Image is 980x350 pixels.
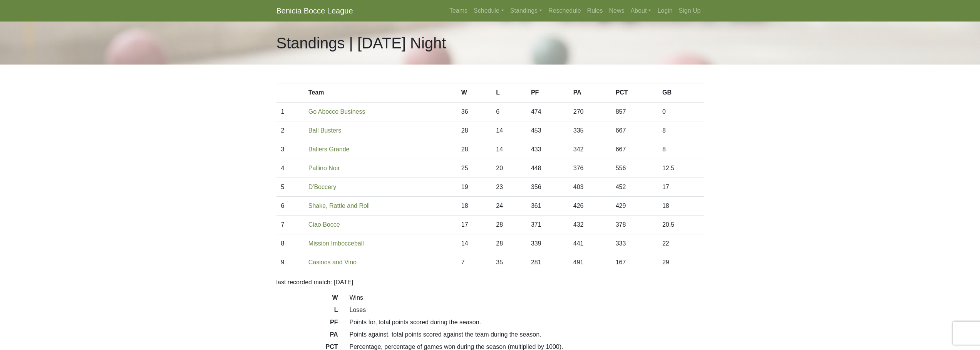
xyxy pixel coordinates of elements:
td: 1 [276,102,304,121]
td: 28 [457,121,492,140]
th: Team [304,83,457,103]
td: 18 [658,197,704,216]
td: 12.5 [658,159,704,178]
td: 14 [457,234,492,253]
td: 453 [526,121,569,140]
dd: Wins [344,293,710,302]
a: Ballers Grande [308,146,350,153]
th: PA [569,83,611,103]
a: Ball Busters [308,127,341,134]
td: 28 [457,140,492,159]
td: 452 [611,178,658,197]
td: 24 [491,197,526,216]
dd: Loses [344,305,710,315]
a: Ciao Bocce [308,221,340,228]
a: Pallino Noir [308,165,340,171]
td: 8 [658,121,704,140]
td: 667 [611,140,658,159]
dt: PF [271,318,344,330]
td: 28 [491,234,526,253]
td: 6 [491,102,526,121]
a: Login [654,3,675,18]
dd: Points against, total points scored against the team during the season. [344,330,710,339]
a: Go Abocce Business [308,108,365,115]
td: 17 [658,178,704,197]
td: 361 [526,197,569,216]
dd: Points for, total points scored during the season. [344,318,710,327]
a: Teams [446,3,471,18]
td: 857 [611,102,658,121]
td: 356 [526,178,569,197]
a: About [628,3,655,18]
td: 20.5 [658,216,704,234]
td: 8 [276,234,304,253]
td: 281 [526,253,569,272]
td: 17 [457,216,492,234]
td: 371 [526,216,569,234]
a: Rules [584,3,606,18]
td: 474 [526,102,569,121]
td: 333 [611,234,658,253]
td: 14 [491,121,526,140]
td: 18 [457,197,492,216]
td: 667 [611,121,658,140]
h1: Standings | [DATE] Night [276,34,446,52]
td: 22 [658,234,704,253]
a: Standings [507,3,545,18]
a: Reschedule [545,3,584,18]
td: 9 [276,253,304,272]
th: L [491,83,526,103]
td: 429 [611,197,658,216]
td: 403 [569,178,611,197]
td: 7 [276,216,304,234]
td: 3 [276,140,304,159]
td: 167 [611,253,658,272]
td: 556 [611,159,658,178]
td: 339 [526,234,569,253]
td: 342 [569,140,611,159]
td: 8 [658,140,704,159]
td: 14 [491,140,526,159]
td: 6 [276,197,304,216]
a: Mission Imbocceball [308,240,364,247]
dt: L [271,305,344,318]
dt: PA [271,330,344,342]
td: 270 [569,102,611,121]
a: Casinos and Vino [308,259,357,265]
p: last recorded match: [DATE] [276,278,704,287]
td: 28 [491,216,526,234]
td: 491 [569,253,611,272]
a: D'Boccery [308,184,336,190]
td: 376 [569,159,611,178]
td: 5 [276,178,304,197]
td: 23 [491,178,526,197]
td: 433 [526,140,569,159]
td: 25 [457,159,492,178]
a: Schedule [471,3,507,18]
td: 19 [457,178,492,197]
a: News [606,3,628,18]
td: 432 [569,216,611,234]
td: 448 [526,159,569,178]
a: Shake, Rattle and Roll [308,202,370,209]
td: 36 [457,102,492,121]
td: 0 [658,102,704,121]
td: 378 [611,216,658,234]
th: W [457,83,492,103]
th: PF [526,83,569,103]
td: 35 [491,253,526,272]
td: 20 [491,159,526,178]
td: 335 [569,121,611,140]
td: 7 [457,253,492,272]
a: Benicia Bocce League [276,3,353,18]
th: PCT [611,83,658,103]
th: GB [658,83,704,103]
td: 426 [569,197,611,216]
td: 4 [276,159,304,178]
td: 29 [658,253,704,272]
dt: W [271,293,344,305]
td: 441 [569,234,611,253]
td: 2 [276,121,304,140]
a: Sign Up [676,3,704,18]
